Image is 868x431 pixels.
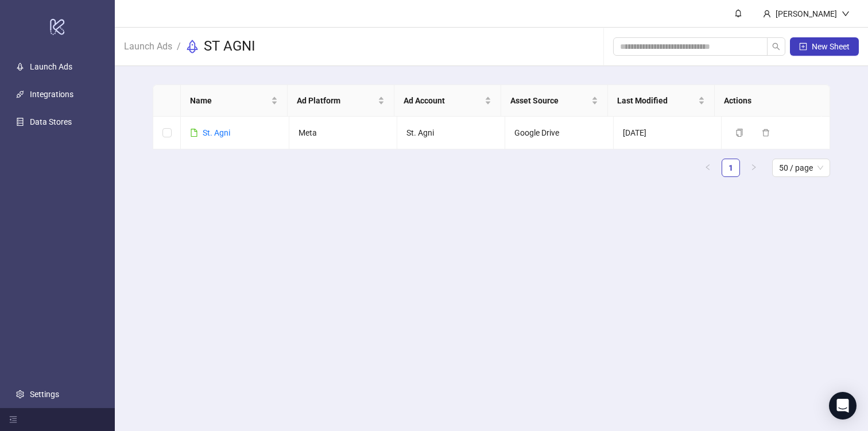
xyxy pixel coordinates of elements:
[735,129,743,137] span: copy
[30,390,59,399] a: Settings
[289,117,397,149] td: Meta
[181,85,288,117] th: Name
[190,129,198,137] span: file
[772,43,780,51] span: search
[397,117,505,149] td: St. Agni
[762,129,770,137] span: delete
[715,85,821,117] th: Actions
[750,164,757,171] span: right
[772,159,830,177] div: Page Size
[30,62,72,71] a: Launch Ads
[812,42,850,51] span: New Sheet
[745,159,763,177] button: right
[608,85,715,117] th: Last Modified
[734,9,742,17] span: bell
[204,37,255,56] h3: ST AGNI
[30,117,72,126] a: Data Stores
[30,90,73,99] a: Integrations
[779,159,823,176] span: 50 / page
[9,415,17,424] span: menu-fold
[745,159,763,177] li: Next Page
[699,159,717,177] li: Previous Page
[501,85,608,117] th: Asset Source
[771,7,842,20] div: [PERSON_NAME]
[763,10,771,18] span: user
[722,159,739,176] a: 1
[617,94,696,107] span: Last Modified
[394,85,501,117] th: Ad Account
[203,128,230,137] a: St. Agni
[722,159,740,177] li: 1
[799,43,807,51] span: plus-square
[288,85,394,117] th: Ad Platform
[699,159,717,177] button: left
[185,40,199,53] span: rocket
[297,94,375,107] span: Ad Platform
[505,117,613,149] td: Google Drive
[177,37,181,56] li: /
[122,39,175,52] a: Launch Ads
[790,37,859,56] button: New Sheet
[510,94,589,107] span: Asset Source
[404,94,482,107] span: Ad Account
[829,392,857,420] div: Open Intercom Messenger
[614,117,722,149] td: [DATE]
[190,94,269,107] span: Name
[842,10,850,18] span: down
[704,164,711,171] span: left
